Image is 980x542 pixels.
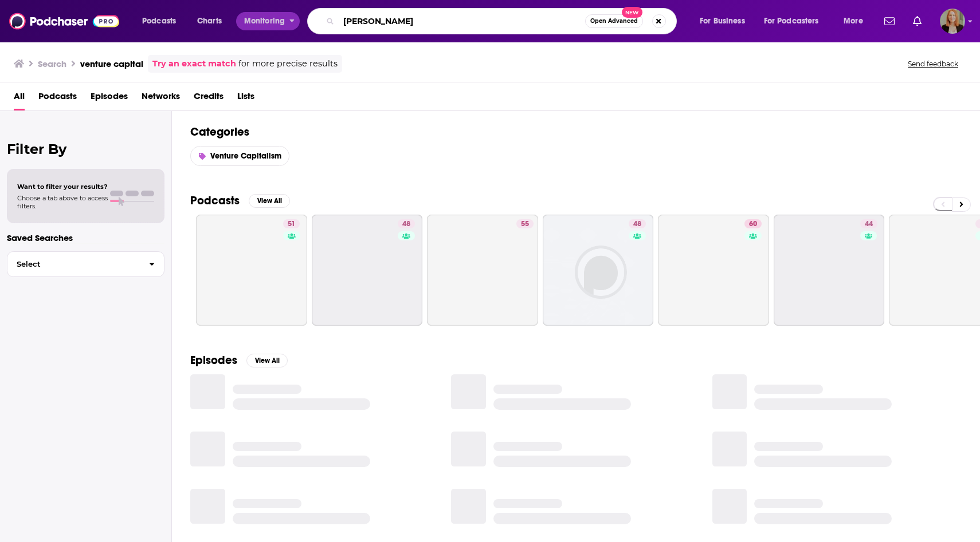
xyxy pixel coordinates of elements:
[764,13,819,29] span: For Podcasters
[543,215,654,326] a: 48
[836,12,877,30] button: open menu
[700,13,745,29] span: For Business
[908,11,926,31] a: Show notifications dropdown
[7,141,164,157] h2: Filter By
[190,353,237,367] h2: Episodes
[283,219,300,228] a: 51
[249,194,290,208] button: View All
[590,18,638,24] span: Open Advanced
[339,12,585,30] input: Search podcasts, credits, & more...
[238,57,338,70] span: for more precise results
[190,125,962,139] h2: Categories
[658,215,769,326] a: 60
[7,251,164,277] button: Select
[774,215,885,326] a: 44
[288,219,295,230] span: 51
[142,87,180,110] a: Networks
[190,193,240,208] h2: Podcasts
[844,13,863,29] span: More
[860,219,877,228] a: 44
[749,219,757,230] span: 60
[244,13,285,29] span: Monitoring
[622,7,642,18] span: New
[940,9,965,34] span: Logged in as emckenzie
[14,87,25,110] a: All
[427,215,538,326] a: 55
[7,260,140,268] span: Select
[246,354,288,367] button: View All
[196,215,307,326] a: 51
[633,219,641,230] span: 48
[318,8,688,34] div: Search podcasts, credits, & more...
[17,194,108,210] span: Choose a tab above to access filters.
[865,219,873,230] span: 44
[904,59,962,69] button: Send feedback
[692,12,759,30] button: open menu
[190,12,229,30] a: Charts
[236,12,300,30] button: open menu
[91,87,128,110] a: Episodes
[134,12,191,30] button: open menu
[585,14,643,28] button: Open AdvancedNew
[629,219,646,228] a: 48
[744,219,762,228] a: 60
[402,219,410,230] span: 48
[237,87,254,110] a: Lists
[940,9,965,34] img: User Profile
[38,58,66,69] h3: Search
[197,13,222,29] span: Charts
[190,353,288,367] a: EpisodesView All
[194,87,224,110] a: Credits
[152,57,236,70] a: Try an exact match
[880,11,899,31] a: Show notifications dropdown
[516,219,534,228] a: 55
[7,232,164,243] p: Saved Searches
[9,10,119,32] img: Podchaser - Follow, Share and Rate Podcasts
[521,219,529,230] span: 55
[756,12,836,30] button: open menu
[190,146,289,166] a: Venture Capitalism
[312,215,423,326] a: 48
[210,151,281,161] span: Venture Capitalism
[142,13,176,29] span: Podcasts
[398,219,415,228] a: 48
[190,193,290,208] a: PodcastsView All
[38,87,77,110] a: Podcasts
[17,183,108,191] span: Want to filter your results?
[80,58,143,69] h3: venture capital
[940,9,965,34] button: Show profile menu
